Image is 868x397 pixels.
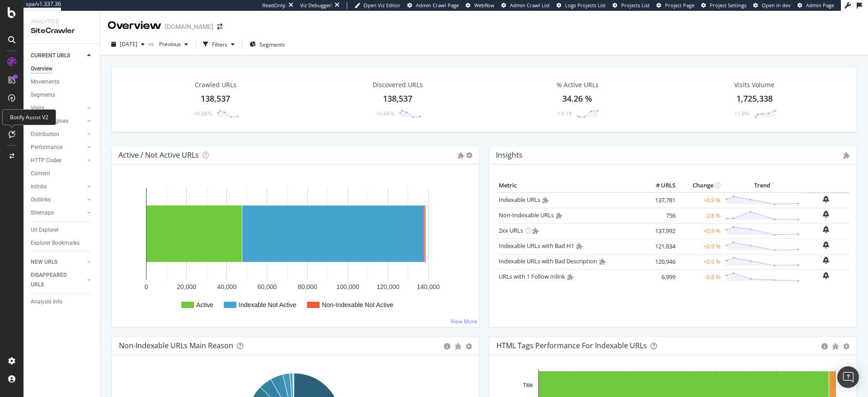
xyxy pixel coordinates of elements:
[108,37,148,51] button: [DATE]
[701,2,746,9] a: Project Settings
[416,2,459,9] span: Admin Crawl Page
[196,301,213,308] text: Active
[377,283,400,290] text: 120,000
[31,297,62,307] div: Analysis Info
[844,152,850,159] i: Admin
[31,225,94,235] a: Url Explorer
[557,80,599,89] div: % Active URLs
[823,196,829,203] div: bell-plus
[300,2,333,9] div: Viz Debugger:
[499,211,554,219] a: Non-Indexable URLs
[523,382,533,388] text: Title
[119,179,472,320] div: A chart.
[31,51,85,61] a: CURRENT URLS
[542,197,549,203] i: Admin
[576,243,583,249] i: Admin
[31,77,94,87] a: Movements
[474,2,495,9] span: Webflow
[444,343,450,350] div: circle-info
[533,228,539,234] i: Admin
[246,37,288,51] button: Segments
[217,283,236,290] text: 40,000
[31,208,54,218] div: Sitemaps
[31,238,80,248] div: Explorer Bookmarks
[642,179,678,192] th: # URLS
[599,258,606,265] i: Admin
[499,257,597,265] a: Indexable URLs with Bad Description
[736,93,773,105] div: 1,725,338
[823,226,829,233] div: bell-plus
[118,149,199,161] h4: Active / Not Active URLs
[217,23,222,30] div: arrow-right-arrow-left
[31,143,62,152] div: Performance
[496,149,523,161] h4: Insights
[567,274,574,280] i: Admin
[31,271,76,290] div: DISAPPEARED URLS
[177,283,196,290] text: 20,000
[298,283,317,290] text: 80,000
[466,2,495,9] a: Webflow
[383,93,412,105] div: 138,537
[556,212,562,219] i: Admin
[843,343,849,350] div: gear
[621,2,650,9] span: Projects List
[201,93,230,105] div: 138,537
[458,152,464,159] i: Admin
[31,117,85,126] a: Search Engines
[31,257,57,267] div: NEW URLS
[31,208,85,218] a: Sitemaps
[31,90,55,100] div: Segments
[678,254,723,269] td: +0.9 %
[239,301,297,308] text: Indexable Not Active
[31,64,52,74] div: Overview
[354,2,401,9] a: Open Viz Editor
[31,271,85,290] a: DISAPPEARED URLS
[499,242,574,250] a: Indexable URLs with Bad H1
[199,37,238,51] button: Filters
[193,110,212,117] div: +0.86%
[806,2,834,9] span: Admin Page
[837,366,859,388] div: Open Intercom Messenger
[258,283,277,290] text: 60,000
[363,2,401,9] span: Open Viz Editor
[642,223,678,238] td: 137,992
[823,257,829,264] div: bell-plus
[557,2,606,9] a: Logs Projects List
[501,2,550,9] a: Admin Crawl List
[499,272,565,280] a: URLs with 1 Follow Inlink
[2,109,56,125] div: Botify Assist V2
[466,343,472,350] div: gear
[195,80,236,89] div: Crawled URLs
[642,269,678,285] td: 6,999
[642,208,678,223] td: 756
[165,22,213,31] div: [DOMAIN_NAME]
[31,26,93,36] div: SiteCrawler
[823,210,829,218] div: bell-plus
[562,93,592,105] div: 34.26 %
[678,179,723,192] th: Change
[407,2,459,9] a: Admin Crawl Page
[119,341,233,350] div: Non-Indexable URLs Main Reason
[656,2,694,9] a: Project Page
[212,41,227,48] div: Filters
[262,2,287,9] div: ReadOnly:
[31,182,85,191] a: Inlinks
[31,156,85,165] a: HTTP Codes
[823,241,829,248] div: bell-plus
[376,110,394,117] div: +0.86%
[642,192,678,208] td: 137,781
[496,179,642,192] th: Metric
[31,225,59,235] div: Url Explorer
[373,80,423,89] div: Discovered URLs
[31,195,85,205] a: Outlinks
[31,90,94,100] a: Segments
[31,103,85,113] a: Visits
[455,343,461,350] div: bug
[734,80,774,89] div: Visits Volume
[451,318,477,325] a: View More
[678,269,723,285] td: -0.8 %
[31,169,94,178] a: Content
[753,2,791,9] a: Open in dev
[145,283,148,290] text: 0
[723,179,802,192] th: Trend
